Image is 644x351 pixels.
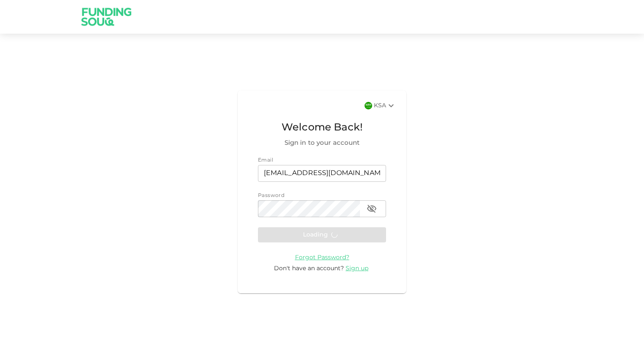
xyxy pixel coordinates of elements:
span: Welcome Back! [258,120,386,136]
span: Password [258,193,284,198]
span: Email [258,158,273,163]
a: Forgot Password? [295,254,349,261]
span: Forgot Password? [295,255,349,261]
input: email [258,165,386,182]
span: Sign in to your account [258,138,386,148]
div: KSA [374,101,396,111]
img: flag-sa.b9a346574cdc8950dd34b50780441f57.svg [365,102,372,109]
input: password [258,200,360,217]
span: Don't have an account? [274,266,344,271]
span: Sign up [346,266,368,271]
